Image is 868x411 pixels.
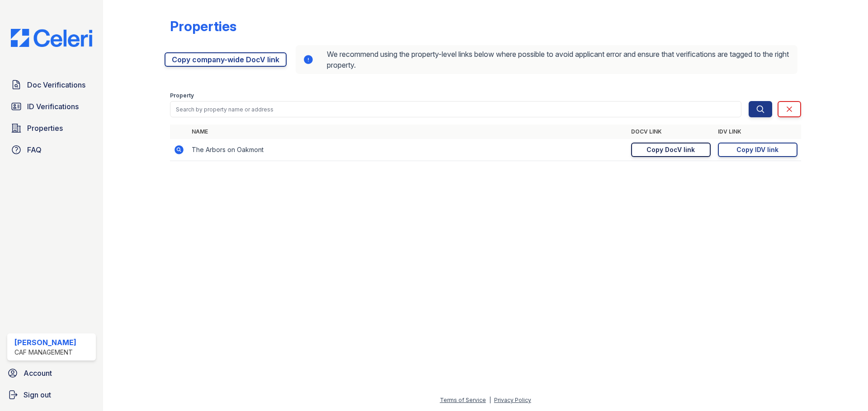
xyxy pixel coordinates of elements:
a: Terms of Service [440,397,486,403]
div: | [489,397,491,403]
th: DocV Link [627,125,714,139]
a: Privacy Policy [494,397,531,403]
a: Copy company-wide DocV link [165,52,287,67]
div: Copy IDV link [736,145,778,154]
div: Properties [170,18,236,34]
input: Search by property name or address [170,101,741,117]
img: CE_Logo_Blue-a8612792a0a2168367f1c8372b55b34899dd931a85d93a1a3d3e32e68fde9ad4.png [4,29,99,47]
a: ID Verifications [7,97,96,115]
a: Copy DocV link [631,143,711,157]
span: Doc Verifications [27,79,85,90]
label: Property [170,92,194,99]
a: Properties [7,119,96,137]
span: ID Verifications [27,101,79,112]
a: Copy IDV link [718,143,797,157]
td: The Arbors on Oakmont [188,139,627,161]
th: IDV Link [714,125,801,139]
a: Account [4,364,99,382]
a: Doc Verifications [7,76,96,94]
span: Sign out [24,389,51,400]
a: FAQ [7,141,96,159]
div: CAF Management [14,348,76,357]
span: FAQ [27,144,42,155]
div: [PERSON_NAME] [14,337,76,348]
th: Name [188,125,627,139]
a: Sign out [4,386,99,404]
span: Account [24,368,52,379]
div: We recommend using the property-level links below where possible to avoid applicant error and ens... [296,45,797,74]
div: Copy DocV link [646,145,695,154]
span: Properties [27,123,63,134]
